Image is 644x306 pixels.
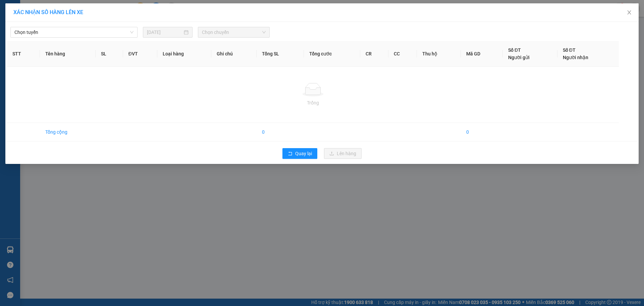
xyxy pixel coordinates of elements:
div: 0839335911 [6,30,59,39]
span: TC: [64,35,73,42]
td: 0 [461,123,503,141]
th: Mã GD [461,41,503,67]
button: Close [620,3,639,22]
span: Số ĐT [563,47,576,53]
div: CHỊ VI [64,14,161,22]
th: ĐVT [123,41,157,67]
td: Tổng cộng [40,123,96,141]
th: Ghi chú [211,41,257,67]
span: rollback [288,151,292,157]
span: Người gửi [508,55,530,60]
span: XÁC NHẬN SỐ HÀNG LÊN XE [13,9,83,15]
th: Thu hộ [417,41,461,67]
div: ANH ĐẠT [6,22,59,30]
th: Tổng SL [257,41,304,67]
span: Chọn chuyến [202,27,266,37]
th: Loại hàng [157,41,211,67]
th: CC [388,41,417,67]
th: Tổng cước [304,41,360,67]
td: 0 [257,123,304,141]
span: close [627,10,632,15]
th: STT [7,41,40,67]
span: Quay lại [295,150,312,157]
span: Nhận: [64,6,80,13]
button: uploadLên hàng [324,148,362,159]
th: SL [96,41,123,67]
span: Chọn tuyến [14,27,133,37]
div: [GEOGRAPHIC_DATA] [64,6,161,14]
span: Số ĐT [508,47,521,53]
button: rollbackQuay lại [282,148,317,159]
div: Trống [12,99,613,106]
span: 87/2 [PERSON_NAME] [GEOGRAPHIC_DATA] [64,31,161,67]
div: 0987077071 [64,22,161,31]
th: CR [360,41,389,67]
span: Gửi: [6,6,16,13]
th: Tên hàng [40,41,96,67]
div: BX [PERSON_NAME] [6,6,59,22]
input: 14/08/2025 [147,29,182,36]
span: Người nhận [563,55,588,60]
